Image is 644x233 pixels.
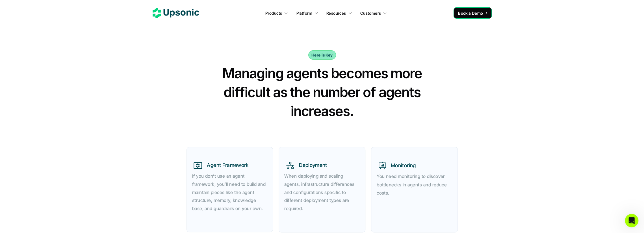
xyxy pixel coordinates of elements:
strong: If you don’t use an agent framework, you’ll need to build and maintain pieces like the agent stru... [192,173,267,211]
iframe: Intercom live chat [625,214,638,227]
p: Products [265,10,282,16]
p: Platform [296,10,312,16]
p: Customers [360,10,381,16]
a: Products [262,8,291,18]
p: Deployment [299,161,358,169]
p: Resources [326,10,346,16]
p: Agent Framework [207,161,266,169]
h2: Managing agents becomes more difficult as the number of agents increases. [209,64,435,121]
p: Monitoring [391,162,450,170]
p: Here is Key [311,52,333,58]
strong: You need monitoring to discover bottlenecks in agents and reduce costs. [377,173,448,195]
strong: When deploying and scaling agents, infrastructure differences and configurations specific to diff... [284,173,356,211]
span: Book a Demo [458,11,483,16]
